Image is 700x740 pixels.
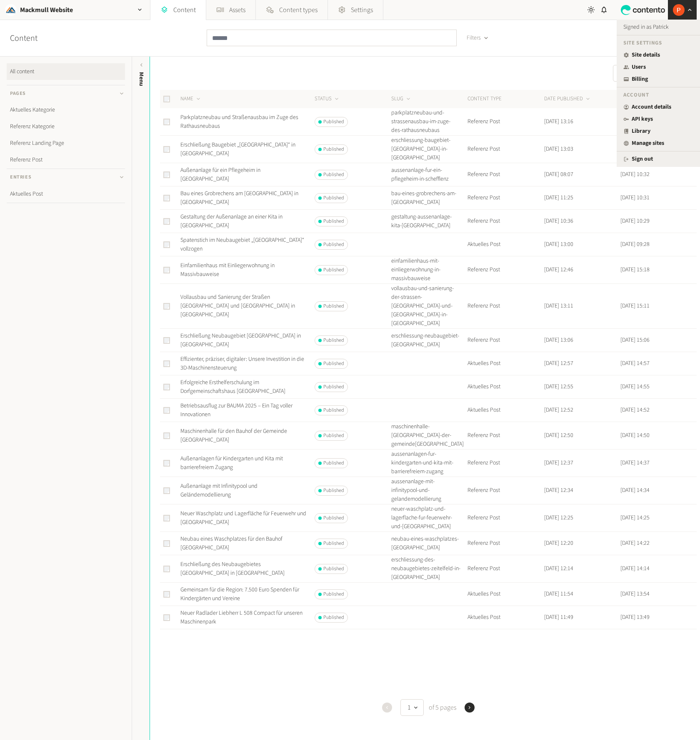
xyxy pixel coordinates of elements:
[623,63,693,72] a: Users
[544,539,573,547] time: [DATE] 12:20
[613,65,693,82] button: Date updated (latest)
[323,591,344,598] span: Published
[7,102,125,118] a: Aktuelles Kategorie
[620,539,650,547] time: [DATE] 14:22
[180,560,285,577] a: Erschließung des Neubaugebietes [GEOGRAPHIC_DATA] in [GEOGRAPHIC_DATA]
[544,336,573,344] time: [DATE] 13:06
[544,170,573,179] time: [DATE] 08:07
[620,406,650,414] time: [DATE] 14:52
[620,564,650,573] time: [DATE] 14:14
[467,90,544,108] th: CONTENT TYPE
[323,171,344,179] span: Published
[323,432,344,440] span: Published
[460,30,495,46] button: Filters
[400,699,424,716] button: 1
[180,586,299,603] a: Gemeinsam für die Region: 7.500 Euro Spenden für Kindergärten und Vereine
[544,514,573,522] time: [DATE] 12:25
[391,256,467,284] td: einfamilienhaus-mit-einliegerwohnung-in-massivbauweise
[467,163,544,186] td: Referenz Post
[617,20,700,32] span: Signed in as Patrick
[427,703,456,713] span: of 5 pages
[544,406,573,414] time: [DATE] 12:52
[467,233,544,256] td: Aktuelles Post
[467,449,544,477] td: Referenz Post
[10,90,26,97] span: Pages
[180,293,295,319] a: Vollausbau und Sanierung der Straßen [GEOGRAPHIC_DATA] und [GEOGRAPHIC_DATA] in [GEOGRAPHIC_DATA]
[180,113,298,130] a: Parkplatzneubau und Straßenausbau im Zuge des Rathausneubaus
[180,95,202,103] button: NAME
[620,170,650,179] time: [DATE] 10:32
[544,217,573,225] time: [DATE] 10:36
[323,540,344,547] span: Published
[323,459,344,467] span: Published
[180,355,304,372] a: Effizienter, präziser, digitaler: Unsere Investition in die 3D-Maschinensteuerung
[544,95,591,103] button: DATE PUBLISHED
[620,217,650,225] time: [DATE] 10:29
[544,359,573,368] time: [DATE] 12:57
[467,210,544,233] td: Referenz Post
[323,266,344,274] span: Published
[391,532,467,555] td: neubau-eines-waschplatzes-[GEOGRAPHIC_DATA]
[323,194,344,202] span: Published
[323,360,344,368] span: Published
[180,535,282,552] a: Neubau eines Waschplatzes für den Bauhof [GEOGRAPHIC_DATA]
[391,504,467,532] td: neuer-waschplatz-und-lagerflache-fur-feuerwehr-und-[GEOGRAPHIC_DATA]
[351,5,373,15] span: Settings
[467,399,544,422] td: Aktuelles Post
[10,174,31,181] span: Entries
[623,51,693,60] a: Site details
[544,564,573,573] time: [DATE] 12:14
[180,609,302,626] a: Neuer Radlader Liebherr L 508 Compact für unseren Maschinenpark
[391,477,467,504] td: aussenanlage-mit-infinitypool-und-gelandemodellierung
[391,210,467,233] td: gestaltung-aussenanlage-kita-[GEOGRAPHIC_DATA]
[467,583,544,606] td: Aktuelles Post
[180,141,295,158] a: Erschließung Baugebiet „[GEOGRAPHIC_DATA]“ in [GEOGRAPHIC_DATA]
[620,486,650,494] time: [DATE] 14:34
[391,284,467,329] td: vollausbau-und-sanierung-der-strassen-[GEOGRAPHIC_DATA]-und-[GEOGRAPHIC_DATA]-in-[GEOGRAPHIC_DATA]
[467,477,544,504] td: Referenz Post
[391,186,467,210] td: bau-eines-grobrechens-am-[GEOGRAPHIC_DATA]
[620,266,650,274] time: [DATE] 15:18
[323,146,344,153] span: Published
[323,118,344,126] span: Published
[544,145,573,153] time: [DATE] 13:03
[620,431,650,440] time: [DATE] 14:50
[467,352,544,375] td: Aktuelles Post
[620,240,650,248] time: [DATE] 09:28
[391,136,467,163] td: erschliessung-baugebiet-[GEOGRAPHIC_DATA]-in-[GEOGRAPHIC_DATA]
[7,151,125,168] a: Referenz Post
[323,514,344,522] span: Published
[180,378,285,395] a: Erfolgreiche Ersthelferschulung im Dorfgemeinschaftshaus [GEOGRAPHIC_DATA]
[7,135,125,151] a: Referenz Landing Page
[467,284,544,329] td: Referenz Post
[467,422,544,449] td: Referenz Post
[544,117,573,126] time: [DATE] 13:16
[620,459,650,467] time: [DATE] 14:37
[544,590,573,598] time: [DATE] 11:54
[323,337,344,344] span: Published
[544,194,573,202] time: [DATE] 11:25
[544,459,573,467] time: [DATE] 12:37
[391,555,467,583] td: erschliessung-des-neubaugebietes-zeitelfeld-in-[GEOGRAPHIC_DATA]
[544,431,573,440] time: [DATE] 12:50
[279,5,317,15] span: Content types
[467,329,544,352] td: Referenz Post
[180,454,283,472] a: Außenanlagen für Kindergarten und Kita mit barrierefreiem Zugang
[544,266,573,274] time: [DATE] 12:46
[467,108,544,136] td: Referenz Post
[323,383,344,391] span: Published
[323,303,344,310] span: Published
[544,382,573,391] time: [DATE] 12:55
[323,241,344,248] span: Published
[391,95,412,103] button: SLUG
[467,186,544,210] td: Referenz Post
[467,555,544,583] td: Referenz Post
[673,4,685,16] img: Patrick Kachelmuß
[180,213,282,230] a: Gestaltung der Außenanlage an einer Kita in [GEOGRAPHIC_DATA]
[620,302,650,310] time: [DATE] 15:11
[391,163,467,186] td: aussenanlage-fur-ein-pflegeheim-in-schefflenz
[20,5,73,15] h2: Mackmull Website
[620,382,650,391] time: [DATE] 14:55
[467,136,544,163] td: Referenz Post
